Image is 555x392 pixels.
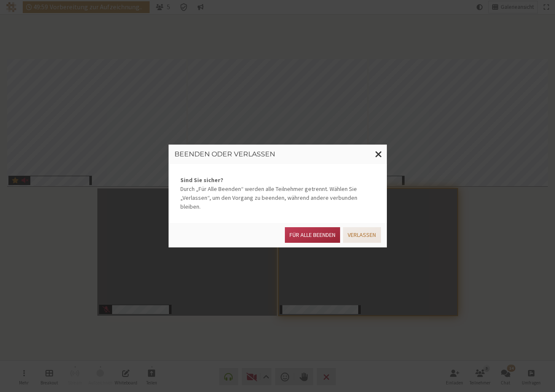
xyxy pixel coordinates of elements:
[343,227,381,243] button: Verlassen
[174,150,381,158] h3: Beenden oder verlassen
[285,227,340,243] button: Für alle Beenden
[169,164,387,223] div: Durch „Für Alle Beenden“ werden alle Teilnehmer getrennt. Wählen Sie „Verlassen“, um den Vorgang ...
[370,145,387,164] button: Fenster schließen
[180,176,375,185] strong: Sind Sie sicher?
